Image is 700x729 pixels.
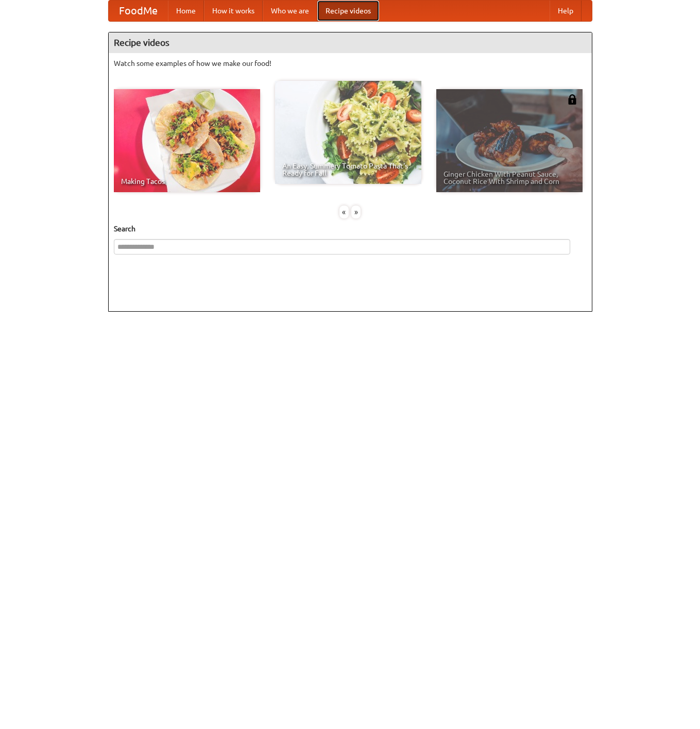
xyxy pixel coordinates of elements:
a: Who we are [263,1,317,21]
a: FoodMe [109,1,168,21]
p: Watch some examples of how we make our food! [114,58,587,69]
a: An Easy, Summery Tomato Pasta That's Ready for Fall [275,81,421,184]
span: Making Tacos [121,178,253,185]
a: Home [168,1,204,21]
a: How it works [204,1,263,21]
h5: Search [114,224,587,234]
a: Making Tacos [114,89,260,192]
div: » [351,206,361,218]
div: « [339,206,349,218]
h4: Recipe videos [109,32,592,53]
img: 483408.png [567,94,577,105]
a: Recipe videos [317,1,379,21]
a: Help [550,1,582,21]
span: An Easy, Summery Tomato Pasta That's Ready for Fall [282,162,414,177]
